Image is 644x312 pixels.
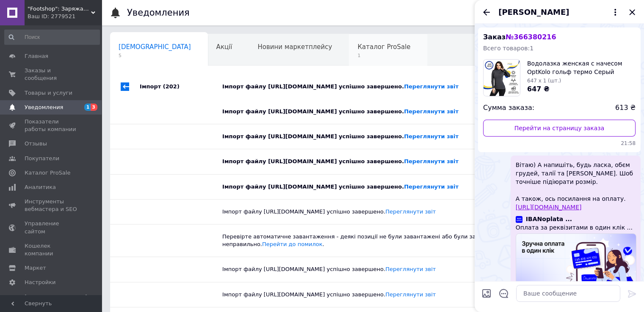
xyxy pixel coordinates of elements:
div: Перевірте автоматичне завантаження - деякі позиції не були завантажені або були завантажені непра... [222,233,530,248]
span: 647 ₴ [527,85,550,93]
span: Настройки [25,279,55,286]
div: Імпорт файлу [URL][DOMAIN_NAME] успішно завершено. [222,208,530,216]
span: Маркет [25,264,46,272]
div: Імпорт файлу [URL][DOMAIN_NAME] успішно завершено. [222,83,542,90]
span: Вітаю) А напишіть, будь ласка, обєм грудей, талії та [PERSON_NAME]. Шоб точніше підіюрати розмір.... [516,161,636,211]
div: Імпорт файлу [URL][DOMAIN_NAME] успішно завершено. [222,108,530,115]
span: 1 [84,104,91,111]
span: 3 [91,104,97,111]
span: [PERSON_NAME] [498,7,569,18]
div: Імпорт файлу [URL][DOMAIN_NAME] успішно завершено. [222,265,530,273]
h1: Уведомления [127,8,190,18]
input: Поиск [4,30,100,45]
span: Заказы и сообщения [25,67,78,82]
a: Переглянути звіт [404,108,459,115]
span: 647 x 1 (шт.) [527,78,561,84]
img: 5868898466_w100_h100_vodolazka-zhenskaya-s.jpg [484,60,520,96]
div: Імпорт файлу [URL][DOMAIN_NAME] успішно завершено. [222,133,530,140]
a: Перейти до помилок [262,241,323,247]
span: Товары и услуги [25,89,72,97]
img: IBANoplata ... [516,233,636,298]
a: Переглянути звіт [385,266,436,272]
span: Покупатели [25,155,59,162]
span: № 366380216 [506,33,556,41]
span: 21:58 12.10.2025 [483,140,636,147]
span: Новини маркетплейсу [257,43,332,51]
div: Ваш ID: 2779521 [28,13,102,20]
span: 5 [119,52,191,59]
span: Каталог ProSale [25,169,70,177]
span: Заказ [483,33,556,41]
a: [URL][DOMAIN_NAME] [516,204,582,211]
span: Аналитика [25,183,56,191]
img: IBANoplata ... [516,216,522,223]
button: Открыть шаблоны ответов [498,288,509,299]
span: Уведомления [25,104,63,111]
span: [DEMOGRAPHIC_DATA] [119,43,191,51]
span: Показатели работы компании [25,118,78,133]
a: Переглянути звіт [404,133,459,140]
span: Оплата за реквізитами в один клік ... [516,223,636,232]
a: Перейти на страницу заказа [483,120,636,137]
span: IBANoplata ... [526,215,572,223]
span: Главная [25,52,48,60]
button: Закрыть [627,7,637,17]
span: Каталог ProSale [357,43,410,51]
button: [PERSON_NAME] [498,7,620,18]
a: Переглянути звіт [404,183,459,190]
button: Назад [481,7,492,17]
a: Переглянути звіт [404,83,459,90]
div: Імпорт файлу [URL][DOMAIN_NAME] успішно завершено. [222,291,530,298]
a: Переглянути звіт [385,291,436,298]
span: (202) [163,83,180,90]
span: Отзывы [25,140,47,148]
div: Імпорт [140,74,222,99]
span: Акції [216,43,232,51]
span: Сумма заказа: [483,103,534,113]
span: Всего товаров: 1 [483,45,533,52]
span: Управление сайтом [25,220,78,235]
span: Инструменты вебмастера и SEO [25,198,78,213]
a: Переглянути звіт [385,208,436,215]
span: 613 ₴ [615,103,636,113]
span: 1 [357,52,410,59]
span: "Footshop": Заряжай себя энергией спорта! [28,5,91,13]
span: Кошелек компании [25,242,78,257]
div: Імпорт файлу [URL][DOMAIN_NAME] успішно завершено. [222,183,530,191]
span: Водолазка женская с начесом OptKolo гольф термо Серый [527,59,636,76]
a: Переглянути звіт [404,158,459,164]
div: Імпорт файлу [URL][DOMAIN_NAME] успішно завершено. [222,158,530,165]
